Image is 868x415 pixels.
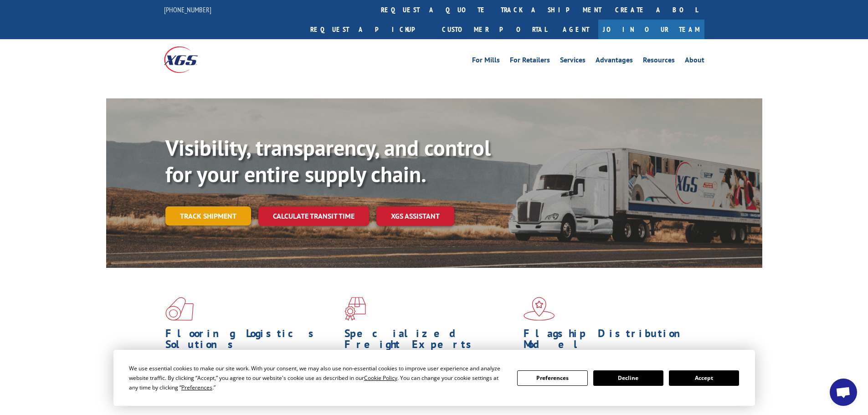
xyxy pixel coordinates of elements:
[524,297,555,321] img: xgs-icon-flagship-distribution-model-red
[472,56,500,67] a: For Mills
[510,56,550,67] a: For Retailers
[598,20,704,39] a: Join Our Team
[165,297,194,321] img: xgs-icon-total-supply-chain-intelligence-red
[596,56,633,67] a: Advantages
[344,328,517,354] h1: Specialized Freight Experts
[435,20,554,39] a: Customer Portal
[643,56,675,67] a: Resources
[165,133,491,188] b: Visibility, transparency, and control for your entire supply chain.
[554,20,598,39] a: Agent
[129,364,506,392] div: We use essential cookies to make our site work. With your consent, we may also use non-essential ...
[685,56,704,67] a: About
[593,370,663,386] button: Decline
[524,328,696,354] h1: Flagship Distribution Model
[164,5,211,14] a: [PHONE_NUMBER]
[181,384,212,391] span: Preferences
[364,374,397,382] span: Cookie Policy
[560,56,586,67] a: Services
[517,370,587,386] button: Preferences
[376,206,454,226] a: XGS ASSISTANT
[830,379,857,406] div: Open chat
[165,328,338,354] h1: Flooring Logistics Solutions
[303,20,435,39] a: Request a pickup
[113,350,755,406] div: Cookie Consent Prompt
[344,297,366,321] img: xgs-icon-focused-on-flooring-red
[258,206,369,226] a: Calculate transit time
[669,370,739,386] button: Accept
[165,206,251,225] a: Track shipment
